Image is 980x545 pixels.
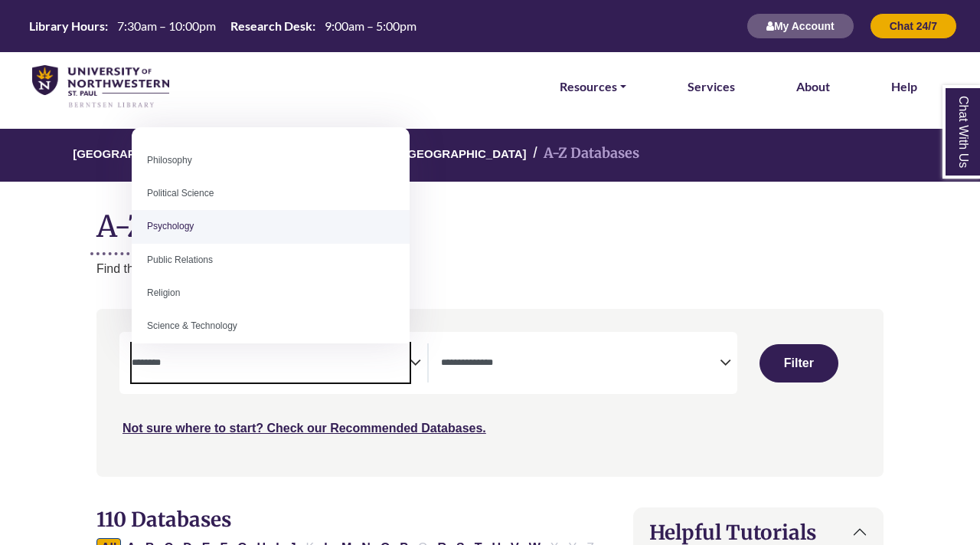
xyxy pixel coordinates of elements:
li: Public Relations [132,244,410,277]
h1: A-Z Databases [96,197,884,244]
textarea: Search [132,358,410,370]
button: Submit for Search Results [759,344,838,382]
a: My Account [746,19,854,32]
a: About [796,77,830,97]
button: My Account [746,13,854,39]
table: Hours Today [23,18,423,32]
th: Research Desk: [224,18,316,34]
li: Religion [132,277,410,310]
li: Science & Technology [132,310,410,343]
a: Help [891,77,917,97]
p: Find the best library databases for your research. [96,259,884,279]
span: 9:00am – 5:00pm [325,18,416,33]
textarea: Search [441,358,719,370]
a: Not sure where to start? Check our Recommended Databases. [122,422,486,435]
span: 7:30am – 10:00pm [117,18,216,33]
a: [GEOGRAPHIC_DATA][PERSON_NAME] [73,145,292,160]
span: 110 Databases [96,507,231,532]
nav: Search filters [96,309,884,476]
img: library_home [32,65,169,109]
a: [PERSON_NAME][GEOGRAPHIC_DATA] [307,145,526,160]
li: Political Science [132,177,410,210]
li: Philosophy [132,144,410,177]
button: Chat 24/7 [870,13,957,39]
a: Services [688,77,735,97]
li: Psychology [132,210,410,243]
nav: breadcrumb [96,129,884,182]
a: Resources [560,77,626,97]
li: A-Z Databases [527,143,639,165]
a: Chat 24/7 [870,19,957,32]
a: Hours Today [23,18,423,35]
th: Library Hours: [23,18,109,34]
